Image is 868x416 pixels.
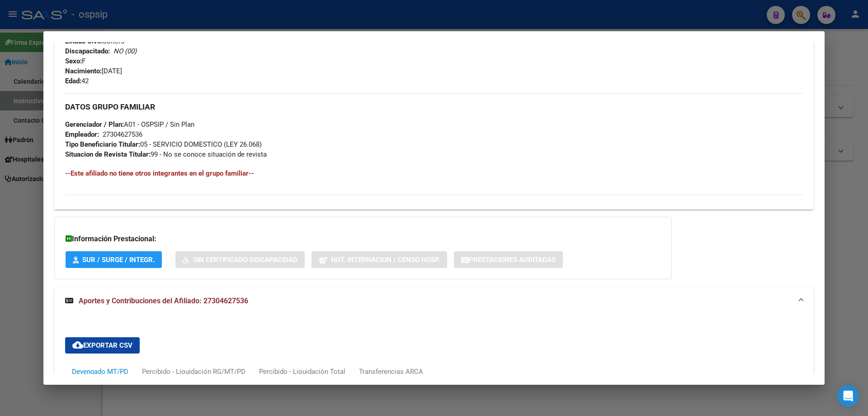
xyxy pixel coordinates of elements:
[103,129,142,139] div: 27304627536
[65,47,110,55] strong: Discapacitado:
[359,367,423,377] div: Transferencias ARCA
[72,367,128,377] div: Devengado MT/PD
[65,57,82,65] strong: Sexo:
[65,140,140,148] strong: Tipo Beneficiario Titular:
[837,385,859,407] div: Open Intercom Messenger
[331,256,440,264] span: Not. Internacion / Censo Hosp.
[65,337,140,354] button: Exportar CSV
[65,150,151,158] strong: Situacion de Revista Titular:
[65,140,262,148] span: 05 - SERVICIO DOMESTICO (LEY 26.068)
[54,287,814,316] mat-expansion-panel-header: Aportes y Contribuciones del Afiliado: 27304627536
[65,130,99,139] strong: Empleador:
[65,77,81,85] strong: Edad:
[72,339,83,350] mat-icon: cloud_download
[65,67,102,75] strong: Nacimiento:
[65,77,89,85] span: 42
[65,67,122,75] span: [DATE]
[79,296,248,305] span: Aportes y Contribuciones del Afiliado: 27304627536
[311,251,447,268] button: Not. Internacion / Censo Hosp.
[469,256,556,264] span: Prestaciones Auditadas
[142,367,245,377] div: Percibido - Liquidación RG/MT/PD
[65,168,803,178] h4: --Este afiliado no tiene otros integrantes en el grupo familiar--
[72,341,132,349] span: Exportar CSV
[175,251,305,268] button: Sin Certificado Discapacidad
[193,256,297,264] span: Sin Certificado Discapacidad
[259,367,345,377] div: Percibido - Liquidación Total
[82,256,155,264] span: SUR / SURGE / INTEGR.
[65,102,803,112] h3: DATOS GRUPO FAMILIAR
[66,234,660,244] h3: Información Prestacional:
[65,150,267,158] span: 99 - No se conoce situación de revista
[113,47,137,55] i: NO (00)
[65,120,194,129] span: A01 - OSPSIP / Sin Plan
[66,251,162,268] button: SUR / SURGE / INTEGR.
[65,120,124,129] strong: Gerenciador / Plan:
[65,57,85,65] span: F
[454,251,563,268] button: Prestaciones Auditadas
